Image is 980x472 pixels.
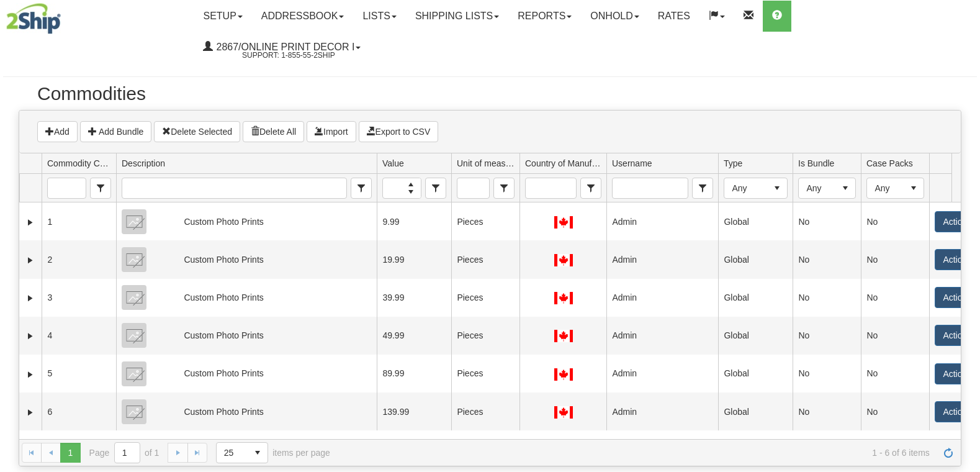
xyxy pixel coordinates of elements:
td: filter cell [116,174,377,202]
span: Commodity Code [47,157,111,170]
td: No [793,202,861,240]
td: Pieces [451,355,519,393]
span: Value [425,178,446,199]
img: logo2867.jpg [6,3,61,34]
td: No [861,393,929,430]
img: 8DAB37Fk3hKpn3AAAAAElFTkSuQmCC [122,247,146,272]
td: 89.99 [377,355,451,393]
input: Commodity Code [48,178,85,198]
span: select [494,178,514,198]
span: 25 [224,447,240,459]
td: No [793,240,861,278]
input: Value [383,178,400,198]
span: Case Packs [866,157,913,170]
span: Type [724,157,742,170]
td: 19.99 [377,240,451,278]
td: filter cell [718,174,793,202]
input: Page 1 [115,443,140,463]
button: Delete All [243,121,304,142]
span: Username [612,157,652,170]
span: Any [732,182,759,194]
td: Admin [606,202,718,240]
button: Decrease value [400,188,421,198]
span: Rates [658,11,690,21]
span: select [248,443,267,463]
td: Admin [606,279,718,317]
td: No [861,240,929,278]
div: Custom Photo Prints [184,320,263,351]
td: No [793,317,861,355]
a: Reports [508,1,581,32]
td: Global [718,240,793,278]
span: items per page [216,442,330,463]
button: Add Bundle [80,121,152,142]
span: Username [692,178,713,199]
a: Rates [649,1,699,32]
button: Import [307,121,356,142]
td: Admin [606,355,718,393]
button: Delete Selected [154,121,240,142]
img: 8DAB37Fk3hKpn3AAAAAElFTkSuQmCC [122,285,146,310]
span: Country of Manufacture [580,178,601,199]
button: Add [37,121,78,142]
td: 2 [42,240,116,278]
h2: Commodities [37,83,943,104]
span: Type [724,178,787,199]
span: select [581,178,601,198]
span: Page 1 [60,443,80,463]
td: Global [718,202,793,240]
td: No [793,355,861,393]
img: CANADA [554,330,573,342]
span: Description [351,178,372,199]
div: grid toolbar [19,111,961,153]
img: CANADA [554,254,573,266]
div: Custom Photo Prints [184,396,263,427]
td: Global [718,279,793,317]
a: Expand [24,216,37,229]
img: 8DAB37Fk3hKpn3AAAAAElFTkSuQmCC [122,209,146,234]
a: Expand [24,330,37,342]
a: Expand [24,254,37,266]
div: Custom Photo Prints [184,206,263,237]
td: No [861,202,929,240]
td: 6 [42,393,116,430]
td: Pieces [451,317,519,355]
td: filter cell [861,174,929,202]
span: Is Bundle [798,178,855,199]
span: Commodity Code [90,178,111,199]
span: Add Bundle [99,127,143,137]
span: select [426,178,446,198]
td: 139.99 [377,393,451,430]
span: select [835,178,855,198]
td: Global [718,393,793,430]
div: Custom Photo Prints [184,244,263,275]
span: Unit of measure [493,178,515,199]
td: Global [718,355,793,393]
img: CANADA [554,216,573,229]
td: filter cell [606,174,718,202]
td: filter cell [519,174,606,202]
img: 8DAB37Fk3hKpn3AAAAAElFTkSuQmCC [122,323,146,348]
img: 8DAB37Fk3hKpn3AAAAAElFTkSuQmCC [122,399,146,424]
span: Description [122,157,165,170]
td: filter cell [451,174,519,202]
img: CANADA [554,292,573,304]
div: Custom Photo Prints [184,358,263,389]
span: 2867/Online Print Decor I [213,42,354,52]
td: 3 [42,279,116,317]
td: filter cell [377,174,451,202]
td: No [861,279,929,317]
img: CANADA [554,406,573,419]
span: select [904,178,924,198]
td: 39.99 [377,279,451,317]
a: Refresh [938,443,958,463]
td: Pieces [451,240,519,278]
button: Increase value [400,178,421,188]
td: No [861,355,929,393]
span: select [767,178,787,198]
a: Lists [353,1,405,32]
td: Admin [606,240,718,278]
td: 49.99 [377,317,451,355]
span: Any [806,182,827,194]
td: Pieces [451,393,519,430]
